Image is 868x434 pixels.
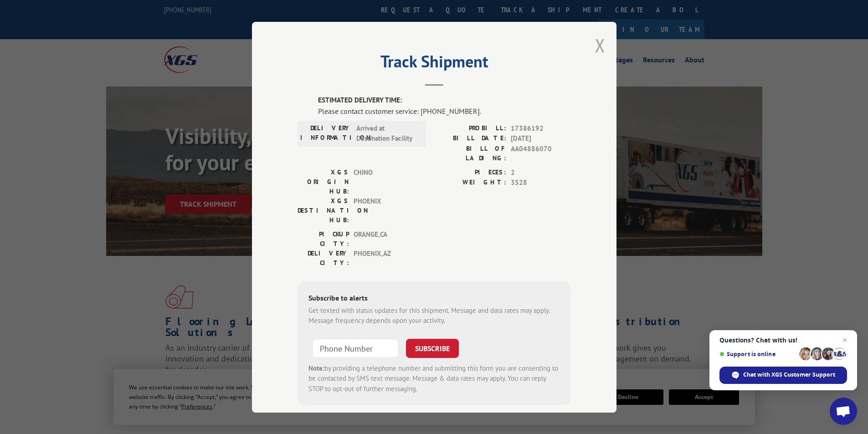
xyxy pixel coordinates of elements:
span: [DATE] [511,133,571,144]
div: by providing a telephone number and submitting this form you are consenting to be contacted by SM... [308,363,560,394]
span: 2 [511,167,571,178]
span: Questions? Chat with us! [719,337,847,344]
label: PROBILL: [434,123,506,133]
label: XGS DESTINATION HUB: [298,196,349,225]
span: CHINO [354,167,415,196]
span: PHOENIX , AZ [354,248,415,267]
label: PICKUP CITY: [298,229,349,248]
div: Subscribe to alerts [308,292,560,305]
div: Get texted with status updates for this shipment. Message and data rates may apply. Message frequ... [308,305,560,326]
label: ESTIMATED DELIVERY TIME: [318,95,571,106]
span: ORANGE , CA [354,229,415,248]
span: PHOENIX [354,196,415,225]
span: 3528 [511,178,571,188]
button: SUBSCRIBE [406,338,459,357]
span: Chat with XGS Customer Support [743,371,835,379]
label: XGS ORIGIN HUB: [298,167,349,196]
a: Open chat [830,398,857,425]
h2: Track Shipment [298,55,571,72]
span: Support is online [719,351,796,357]
strong: Note: [308,363,324,372]
label: DELIVERY INFORMATION: [300,123,352,143]
span: Arrived at Destination Facility [356,123,418,143]
span: 17386192 [511,123,571,133]
button: Close modal [595,33,605,57]
div: Please contact customer service: [PHONE_NUMBER]. [318,105,571,116]
span: AA04886070 [511,143,571,163]
label: BILL OF LADING: [434,143,506,163]
label: PIECES: [434,167,506,178]
label: DELIVERY CITY: [298,248,349,267]
label: WEIGHT: [434,178,506,188]
label: BILL DATE: [434,133,506,144]
input: Phone Number [312,338,399,357]
span: Chat with XGS Customer Support [719,367,847,384]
